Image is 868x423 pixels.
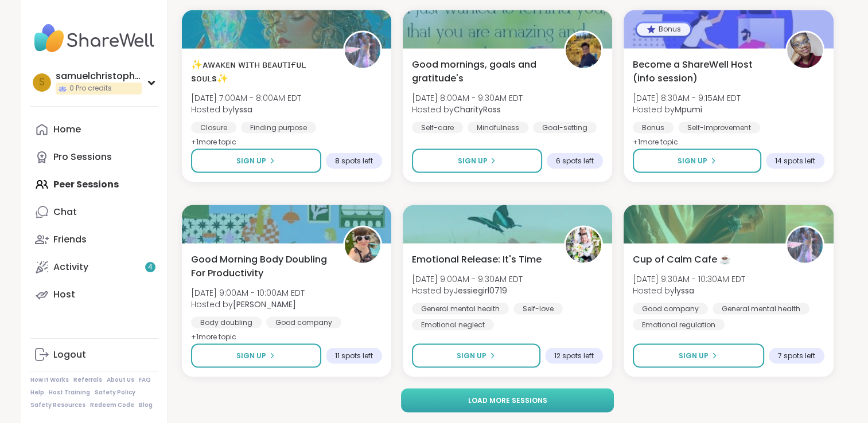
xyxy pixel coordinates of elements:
[191,57,330,85] span: ✨ᴀᴡᴀᴋᴇɴ ᴡɪᴛʜ ʙᴇᴀᴜᴛɪғᴜʟ sᴏᴜʟs✨
[53,233,87,246] div: Friends
[191,316,262,328] div: Body doubling
[191,343,321,367] button: Sign Up
[775,156,815,165] span: 14 spots left
[236,155,266,166] span: Sign Up
[139,376,151,384] a: FAQ
[236,350,266,361] span: Sign Up
[53,348,86,361] div: Logout
[412,319,494,330] div: Emotional neglect
[454,103,501,115] b: CharityRoss
[401,388,614,412] button: Load more sessions
[412,343,540,367] button: Sign Up
[335,156,373,165] span: 8 spots left
[56,70,142,83] div: samuelchristopher42
[191,252,330,280] span: Good Morning Body Doubling For Productivity
[148,263,153,272] span: 4
[454,284,507,296] b: Jessiegirl0719
[73,376,102,384] a: Referrals
[787,227,823,263] img: lyssa
[90,401,134,409] a: Redeem Code
[566,32,601,68] img: CharityRoss
[30,143,158,171] a: Pro Sessions
[345,32,380,68] img: lyssa
[53,288,75,301] div: Host
[53,123,81,136] div: Home
[678,155,707,166] span: Sign Up
[633,273,745,284] span: [DATE] 9:30AM - 10:30AM EDT
[633,103,741,115] span: Hosted by
[457,350,486,361] span: Sign Up
[191,103,301,115] span: Hosted by
[513,303,563,314] div: Self-love
[633,92,741,103] span: [DATE] 8:30AM - 9:15AM EDT
[30,389,44,397] a: Help
[191,92,301,103] span: [DATE] 7:00AM - 8:00AM EDT
[554,351,594,360] span: 12 spots left
[191,287,305,298] span: [DATE] 9:00AM - 10:00AM EDT
[53,206,77,218] div: Chat
[49,389,90,397] a: Host Training
[637,23,690,36] div: Bonus
[345,227,380,263] img: Adrienne_QueenOfTheDawn
[633,57,772,85] span: Become a ShareWell Host (info session)
[633,122,674,133] div: Bonus
[556,156,594,165] span: 6 spots left
[53,261,88,273] div: Activity
[412,303,509,314] div: General mental health
[468,122,528,133] div: Mindfulness
[778,351,815,360] span: 7 spots left
[30,253,158,281] a: Activity4
[30,18,158,58] img: ShareWell Nav Logo
[95,389,135,397] a: Safety Policy
[335,351,373,360] span: 11 spots left
[107,376,134,384] a: About Us
[241,122,316,133] div: Finding purpose
[566,227,601,263] img: Jessiegirl0719
[266,316,341,328] div: Good company
[53,151,112,163] div: Pro Sessions
[412,273,523,284] span: [DATE] 9:00AM - 9:30AM EDT
[679,350,709,361] span: Sign Up
[633,284,745,296] span: Hosted by
[457,155,487,166] span: Sign Up
[412,148,542,173] button: Sign Up
[533,122,597,133] div: Goal-setting
[412,92,523,103] span: [DATE] 8:00AM - 9:30AM EDT
[787,32,823,68] img: Mpumi
[633,319,725,330] div: Emotional regulation
[675,103,702,115] b: Mpumi
[233,103,252,115] b: lyssa
[412,57,551,85] span: Good mornings, goals and gratitude's
[30,281,158,308] a: Host
[633,343,764,367] button: Sign Up
[191,122,236,133] div: Closure
[39,75,45,90] span: s
[633,148,761,173] button: Sign Up
[412,252,542,266] span: Emotional Release: It's Time
[633,303,708,314] div: Good company
[139,401,153,409] a: Blog
[30,198,158,226] a: Chat
[191,148,321,173] button: Sign Up
[30,116,158,143] a: Home
[191,298,305,310] span: Hosted by
[233,298,296,310] b: [PERSON_NAME]
[30,376,69,384] a: How It Works
[675,284,694,296] b: lyssa
[468,395,547,405] span: Load more sessions
[69,84,112,93] span: 0 Pro credits
[412,284,523,296] span: Hosted by
[30,226,158,253] a: Friends
[713,303,809,314] div: General mental health
[412,122,463,133] div: Self-care
[633,252,731,266] span: Cup of Calm Cafe ☕️
[678,122,760,133] div: Self-Improvement
[30,341,158,369] a: Logout
[30,401,85,409] a: Safety Resources
[412,103,523,115] span: Hosted by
